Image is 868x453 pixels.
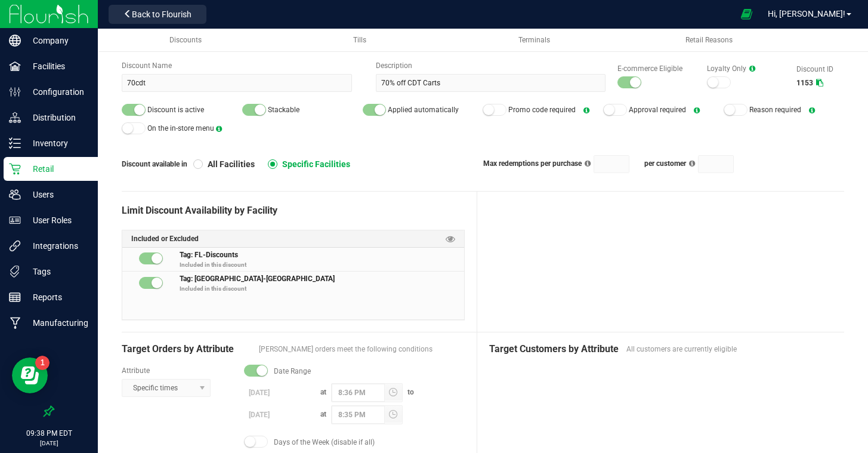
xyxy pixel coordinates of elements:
[446,233,455,245] span: Preview
[180,249,238,259] span: Tag: FL-Discounts
[180,273,335,283] span: Tag: [GEOGRAPHIC_DATA]-[GEOGRAPHIC_DATA]
[9,137,21,149] inline-svg: Inventory
[707,63,784,74] label: Loyalty Only
[617,63,695,74] label: E-commerce Eligible
[9,60,21,72] inline-svg: Facilities
[9,317,21,329] inline-svg: Manufacturing
[796,64,844,75] label: Discount ID
[122,230,464,248] div: Included or Excluded
[147,124,214,132] span: On the in-store menu
[316,410,331,418] span: at
[43,405,55,417] label: Pin the sidebar to full width on large screens
[5,439,92,448] p: [DATE]
[35,356,50,370] iframe: Resource center unread badge
[518,36,550,44] span: Terminals
[21,290,92,304] p: Reports
[483,159,582,168] span: Max redemptions per purchase
[12,358,48,393] iframe: Resource center
[9,35,21,47] inline-svg: Company
[21,264,92,279] p: Tags
[259,344,465,355] span: [PERSON_NAME] orders meet the following conditions
[629,106,686,114] span: Approval required
[768,9,845,19] span: Hi, [PERSON_NAME]!
[268,106,299,114] span: Stackable
[21,110,92,125] p: Distribution
[122,365,232,376] label: Attribute
[9,163,21,175] inline-svg: Retail
[9,240,21,252] inline-svg: Integrations
[21,85,92,99] p: Configuration
[749,106,801,114] span: Reason required
[122,159,193,170] span: Discount available in
[21,239,92,253] p: Integrations
[274,366,311,377] span: Date Range
[9,266,21,278] inline-svg: Tags
[21,59,92,73] p: Facilities
[122,342,253,356] span: Target Orders by Attribute
[274,437,375,448] span: Days of the Week (disable if all)
[203,159,255,170] span: All Facilities
[169,36,202,44] span: Discounts
[5,428,92,439] p: 09:38 PM EDT
[180,284,465,293] p: Included in this discount
[376,60,606,71] label: Description
[9,112,21,124] inline-svg: Distribution
[685,36,733,44] span: Retail Reasons
[644,159,686,168] span: per customer
[9,291,21,303] inline-svg: Reports
[21,187,92,202] p: Users
[277,159,350,170] span: Specific Facilities
[733,2,760,26] span: Open Ecommerce Menu
[180,260,465,269] p: Included in this discount
[388,106,459,114] span: Applied automatically
[122,60,352,71] label: Discount Name
[9,86,21,98] inline-svg: Configuration
[489,342,620,356] span: Target Customers by Attribute
[21,213,92,227] p: User Roles
[626,344,832,355] span: All customers are currently eligible
[403,388,419,396] span: to
[21,316,92,330] p: Manufacturing
[508,106,576,114] span: Promo code required
[796,79,813,87] span: 1153
[21,33,92,48] p: Company
[132,10,191,19] span: Back to Flourish
[9,189,21,201] inline-svg: Users
[316,388,331,396] span: at
[147,106,204,114] span: Discount is active
[122,204,465,218] div: Limit Discount Availability by Facility
[353,36,366,44] span: Tills
[9,214,21,226] inline-svg: User Roles
[109,5,206,24] button: Back to Flourish
[21,162,92,176] p: Retail
[21,136,92,150] p: Inventory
